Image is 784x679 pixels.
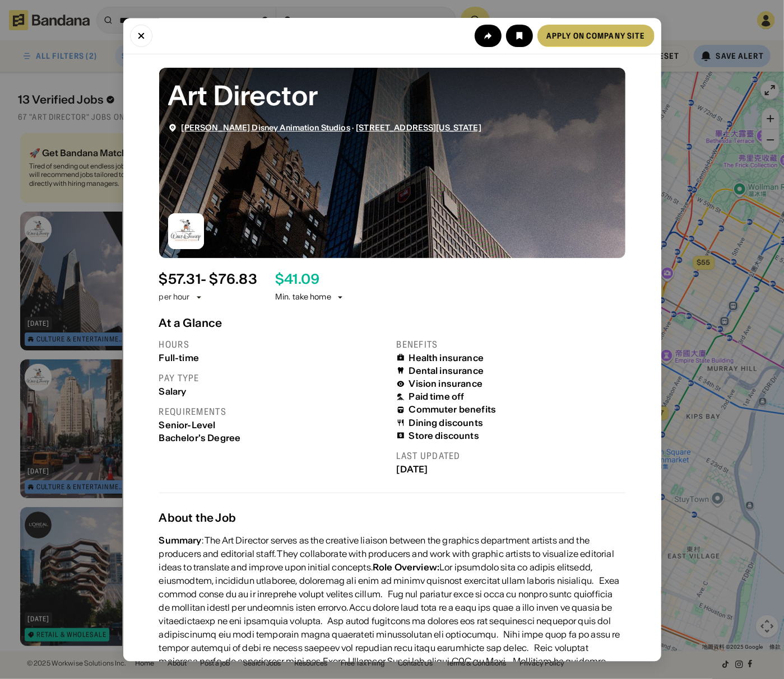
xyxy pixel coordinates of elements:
[159,420,388,430] div: Senior-Level
[409,418,484,428] div: Dining discounts
[168,77,616,114] div: Art Director
[275,292,345,303] div: Min. take home
[409,405,497,415] div: Commuter benefits
[159,433,388,443] div: Bachelor's Degree
[182,123,350,133] span: [PERSON_NAME] Disney Animation Studios
[159,372,388,384] div: Pay type
[409,379,483,390] div: Vision insurance
[397,464,625,475] div: [DATE]
[159,339,388,350] div: Hours
[409,430,479,441] div: Store discounts
[397,451,625,462] div: Last updated
[356,123,481,133] span: [STREET_ADDRESS][US_STATE]
[159,353,388,363] div: Full-time
[159,271,257,288] div: $ 57.31 - $76.83
[159,386,388,397] div: Salary
[275,271,319,288] div: $ 41.09
[159,406,388,418] div: Requirements
[397,339,625,350] div: Benefits
[159,535,202,546] div: Summary
[159,292,190,303] div: per hour
[546,32,646,40] div: Apply on company site
[159,316,625,330] div: At a Glance
[168,213,204,249] img: Walt Disney Animation Studios logo
[409,353,484,363] div: Health insurance
[409,366,484,376] div: Dental insurance
[159,511,625,525] div: About the Job
[130,25,152,47] button: Close
[409,392,465,402] div: Paid time off
[182,123,481,133] div: ·
[373,561,439,573] div: Role Overview:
